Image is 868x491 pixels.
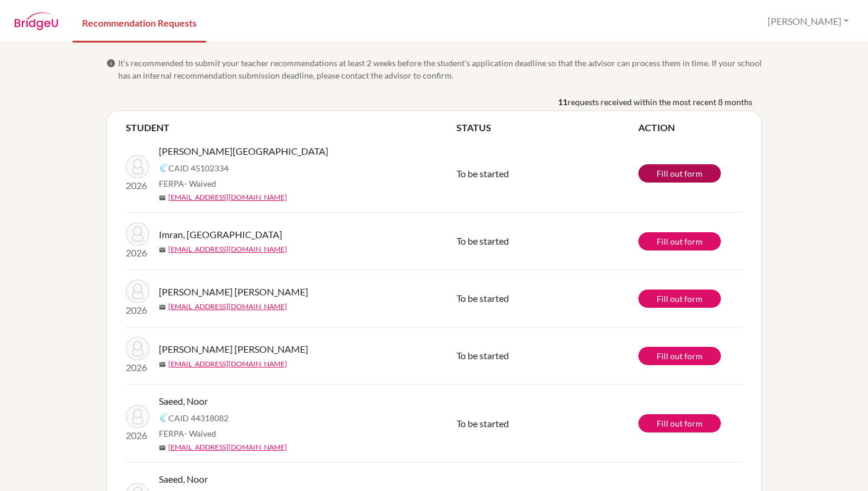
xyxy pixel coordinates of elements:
[638,347,721,365] a: Fill out form
[126,428,149,443] p: 2026
[159,144,328,158] span: [PERSON_NAME][GEOGRAPHIC_DATA]
[159,394,208,408] span: Saeed, Noor
[168,192,287,203] a: [EMAIL_ADDRESS][DOMAIN_NAME]
[558,96,567,108] b: 11
[184,178,216,188] span: - Waived
[106,58,116,68] span: info
[762,10,854,32] button: [PERSON_NAME]
[159,246,166,253] span: mail
[126,121,456,135] th: STUDENT
[159,413,168,422] img: Common App logo
[126,155,149,178] img: Saadia, Haleema
[638,414,721,433] a: Fill out form
[567,96,752,108] span: requests received within the most recent 8 months
[159,427,216,440] span: FERPA
[126,178,149,193] p: 2026
[126,246,149,260] p: 2026
[159,194,166,201] span: mail
[168,244,287,255] a: [EMAIL_ADDRESS][DOMAIN_NAME]
[159,177,216,190] span: FERPA
[159,285,308,299] span: [PERSON_NAME] [PERSON_NAME]
[638,121,742,135] th: ACTION
[159,444,166,451] span: mail
[126,303,149,317] p: 2026
[456,350,509,361] span: To be started
[456,168,509,179] span: To be started
[456,418,509,429] span: To be started
[456,121,638,135] th: STATUS
[159,304,166,311] span: mail
[159,227,282,242] span: Imran, [GEOGRAPHIC_DATA]
[126,279,149,303] img: Malik, Nijah Fatima
[456,292,509,304] span: To be started
[159,472,208,486] span: Saeed, Noor
[73,2,206,43] a: Recommendation Requests
[638,164,721,183] a: Fill out form
[168,442,287,453] a: [EMAIL_ADDRESS][DOMAIN_NAME]
[638,232,721,251] a: Fill out form
[118,57,762,82] span: It’s recommended to submit your teacher recommendations at least 2 weeks before the student’s app...
[126,337,149,360] img: Malik, Nijah Fatima
[168,412,229,424] span: CAID 44318082
[168,359,287,369] a: [EMAIL_ADDRESS][DOMAIN_NAME]
[638,290,721,308] a: Fill out form
[126,222,149,246] img: Imran, Haniya
[168,301,287,312] a: [EMAIL_ADDRESS][DOMAIN_NAME]
[159,342,308,356] span: [PERSON_NAME] [PERSON_NAME]
[184,428,216,438] span: - Waived
[126,405,149,428] img: Saeed, Noor
[126,360,149,375] p: 2026
[159,163,168,173] img: Common App logo
[456,235,509,246] span: To be started
[14,12,58,30] img: BridgeU logo
[168,162,229,174] span: CAID 45102334
[159,361,166,368] span: mail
